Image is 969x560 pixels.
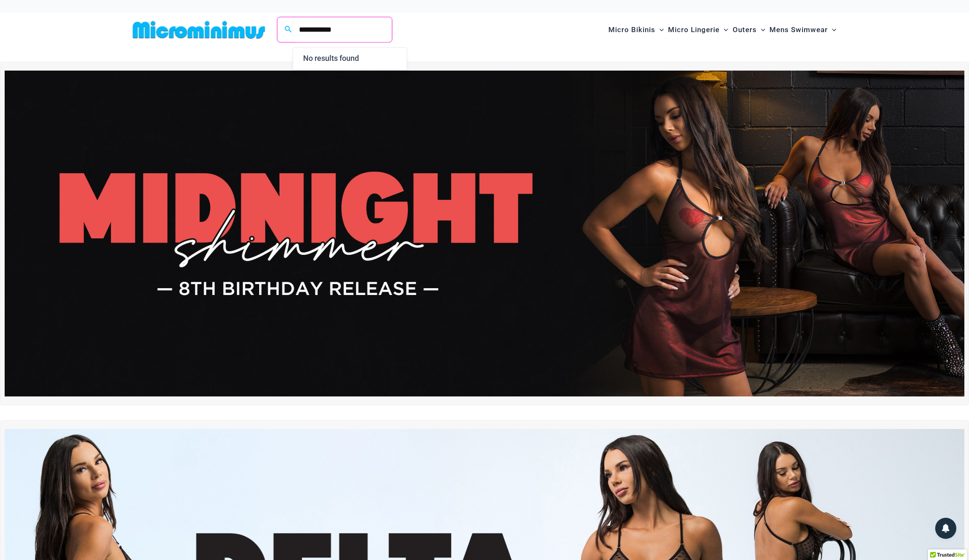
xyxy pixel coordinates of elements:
span: Mens Swimwear [769,19,828,41]
img: MM SHOP LOGO FLAT [129,20,268,39]
input: Search Submit [293,17,392,42]
span: Menu Toggle [720,19,728,41]
nav: Site Navigation [605,16,840,44]
a: OutersMenu ToggleMenu Toggle [731,17,767,43]
span: Menu Toggle [655,19,664,41]
img: Midnight Shimmer Red Dress [5,71,964,396]
label: No results found [295,48,405,68]
div: Search results [293,47,407,71]
span: Outers [733,19,757,41]
a: Micro LingerieMenu ToggleMenu Toggle [666,17,730,43]
a: Mens SwimwearMenu ToggleMenu Toggle [767,17,838,43]
span: Menu Toggle [828,19,836,41]
a: Search icon link [285,25,292,35]
span: Micro Lingerie [668,19,720,41]
a: Micro BikinisMenu ToggleMenu Toggle [606,17,666,43]
span: Menu Toggle [757,19,765,41]
span: Micro Bikinis [608,19,655,41]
